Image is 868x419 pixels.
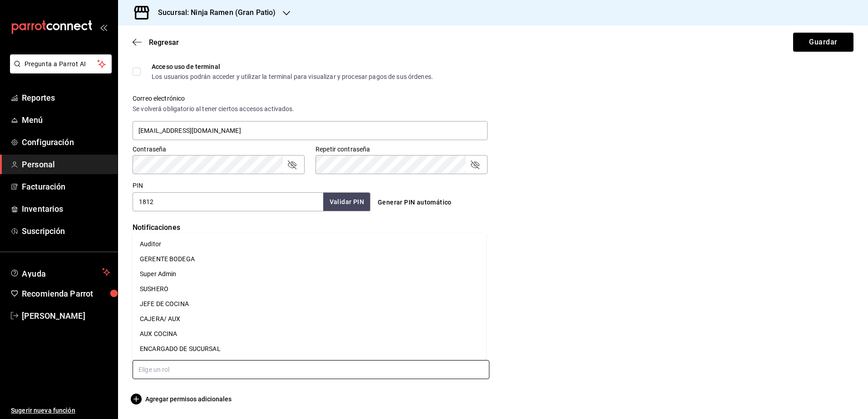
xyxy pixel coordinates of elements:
button: Pregunta a Parrot AI [10,54,112,73]
span: Menú [22,114,110,126]
span: Recomienda Parrot [22,287,110,300]
input: Elige un rol [133,360,489,379]
span: Ayuda [22,267,99,278]
button: passwordField [286,159,297,170]
li: GERENTE BODEGA [133,252,486,267]
li: CAJERA/ AUX [133,312,486,326]
span: [PERSON_NAME] [22,310,110,322]
button: passwordField [469,159,480,170]
span: Reportes [22,92,110,104]
span: Personal [22,158,110,171]
li: Super Admin [133,267,486,282]
li: AUX COCINA [133,326,486,341]
label: PIN [133,182,143,189]
button: Validar PIN [323,193,370,211]
button: Guardar [793,33,853,52]
li: Auditor [133,237,486,252]
div: Se volverá obligatorio al tener ciertos accesos activados. [133,104,488,114]
div: Acceso uso de terminal [152,63,433,70]
input: 3 a 6 dígitos [133,192,323,211]
a: Pregunta a Parrot AI [6,66,112,75]
span: Facturación [22,180,110,193]
label: Correo electrónico [133,95,488,102]
label: Repetir contraseña [316,146,488,152]
li: JEFE DE COCINA [133,297,486,312]
div: Notificaciones [133,222,853,233]
li: ENCARGADO DE SUCURSAL [133,341,486,356]
h3: Sucursal: Ninja Ramen (Gran Patio) [151,7,276,18]
button: Regresar [133,38,179,47]
span: Sugerir nueva función [11,406,110,415]
label: Contraseña [133,146,305,152]
span: Inventarios [22,203,110,215]
button: open_drawer_menu [100,24,107,31]
li: SUSHERO [133,282,486,297]
span: Pregunta a Parrot AI [25,59,98,69]
span: Configuración [22,136,110,148]
button: Agregar permisos adicionales [133,394,232,404]
div: Los usuarios podrán acceder y utilizar la terminal para visualizar y procesar pagos de sus órdenes. [152,73,433,80]
div: Roles [133,341,853,353]
span: Regresar [149,38,179,47]
button: Generar PIN automático [374,194,455,211]
span: Suscripción [22,225,110,237]
div: Selecciona que notificaciones quieres que reciba este usuario. [133,235,853,244]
